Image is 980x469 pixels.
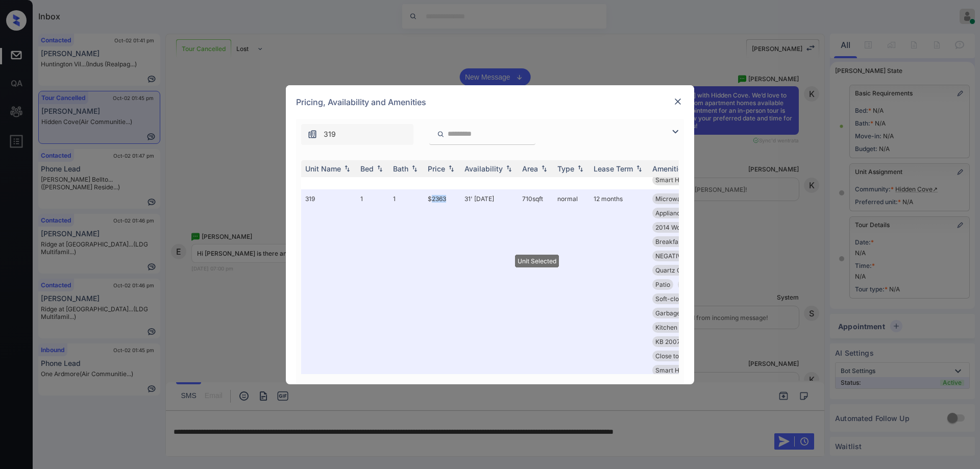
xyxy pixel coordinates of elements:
span: Smart Home Door... [655,366,712,374]
img: sorting [539,165,549,172]
div: Area [522,164,538,173]
td: normal [553,189,590,380]
div: Price [428,164,445,173]
div: Availability [464,164,503,173]
img: sorting [504,165,514,172]
td: 12 months [590,189,648,380]
td: $2363 [424,189,460,380]
td: 1 [389,189,424,380]
img: sorting [446,165,456,172]
div: Amenities [652,164,687,173]
span: 319 [324,129,336,140]
span: Close to [PERSON_NAME]... [655,352,734,360]
img: icon-zuma [307,129,317,139]
div: Pricing, Availability and Amenities [286,85,694,119]
img: sorting [342,165,352,172]
img: sorting [634,165,644,172]
span: Appliances Stai... [655,209,704,217]
div: Bed [360,164,374,173]
span: Breakfast Bar/n... [655,238,705,245]
span: Garbage disposa... [655,309,708,317]
img: icon-zuma [669,126,681,138]
div: Bath [393,164,408,173]
span: Kitchen Upgrade... [655,324,708,331]
div: Type [557,164,574,173]
span: Microwave [655,195,688,203]
span: Smart Home Ther... [655,176,712,184]
div: Unit Name [305,164,341,173]
span: Patio [655,281,670,288]
span: Soft-close Draw... [655,295,707,303]
td: 319 [301,189,356,380]
span: KB 2007 [655,338,680,345]
img: close [673,96,683,107]
span: NEGATIVE Locati... [655,252,709,260]
td: 710 sqft [518,189,553,380]
span: 2014 Wood Floor... [655,224,708,231]
td: 1 [356,189,389,380]
img: icon-zuma [437,130,445,139]
span: Quartz Countert... [655,266,707,274]
img: sorting [409,165,420,172]
div: Lease Term [594,164,633,173]
td: 31' [DATE] [460,189,518,380]
img: sorting [575,165,585,172]
img: sorting [375,165,385,172]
